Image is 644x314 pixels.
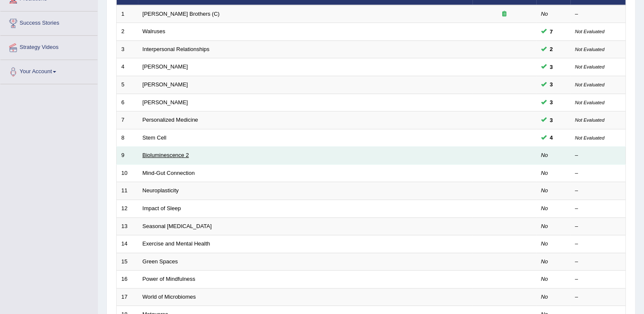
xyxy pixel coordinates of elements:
[117,58,138,76] td: 4
[143,223,212,229] a: Seasonal [MEDICAL_DATA]
[575,293,621,301] div: –
[541,276,548,282] em: No
[547,133,556,142] span: You can still take this question
[117,94,138,111] td: 6
[143,258,178,265] a: Green Spaces
[143,11,220,17] a: [PERSON_NAME] Brothers (C)
[541,240,548,247] em: No
[477,10,532,18] div: Exam occurring question
[117,40,138,58] td: 3
[143,187,179,194] a: Neuroplasticity
[547,116,556,125] span: You can still take this question
[541,152,548,158] em: No
[117,288,138,306] td: 17
[547,80,556,89] span: You can still take this question
[117,271,138,288] td: 16
[143,99,188,106] a: [PERSON_NAME]
[547,45,556,54] span: You can still take this question
[575,151,621,160] div: –
[0,11,97,33] a: Success Stories
[541,258,548,265] em: No
[541,294,548,300] em: No
[547,98,556,107] span: You can still take this question
[117,111,138,129] td: 7
[575,258,621,266] div: –
[547,63,556,71] span: You can still take this question
[0,36,97,57] a: Strategy Videos
[541,170,548,176] em: No
[541,223,548,229] em: No
[143,28,166,34] a: Walruses
[117,235,138,253] td: 14
[143,276,195,282] a: Power of Mindfulness
[143,170,195,176] a: Mind-Gut Connection
[117,23,138,41] td: 2
[575,117,604,123] small: Not Evaluated
[117,253,138,271] td: 15
[575,64,604,69] small: Not Evaluated
[575,275,621,283] div: –
[575,223,621,231] div: –
[143,81,188,88] a: [PERSON_NAME]
[575,187,621,195] div: –
[575,169,621,177] div: –
[575,47,604,52] small: Not Evaluated
[575,29,604,34] small: Not Evaluated
[143,240,210,247] a: Exercise and Mental Health
[575,240,621,248] div: –
[143,152,189,158] a: Bioluminescence 2
[541,205,548,211] em: No
[143,117,198,123] a: Personalized Medicine
[541,11,548,17] em: No
[143,294,196,300] a: World of Microbiomes
[117,147,138,165] td: 9
[575,100,604,105] small: Not Evaluated
[117,200,138,217] td: 12
[143,134,166,141] a: Stem Cell
[117,5,138,23] td: 1
[0,60,97,81] a: Your Account
[117,164,138,182] td: 10
[117,76,138,94] td: 5
[575,10,621,18] div: –
[143,205,181,211] a: Impact of Sleep
[575,205,621,213] div: –
[575,135,604,140] small: Not Evaluated
[541,187,548,194] em: No
[143,63,188,70] a: [PERSON_NAME]
[117,129,138,147] td: 8
[143,46,210,52] a: Interpersonal Relationships
[547,27,556,36] span: You can still take this question
[117,217,138,235] td: 13
[575,82,604,87] small: Not Evaluated
[117,182,138,200] td: 11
